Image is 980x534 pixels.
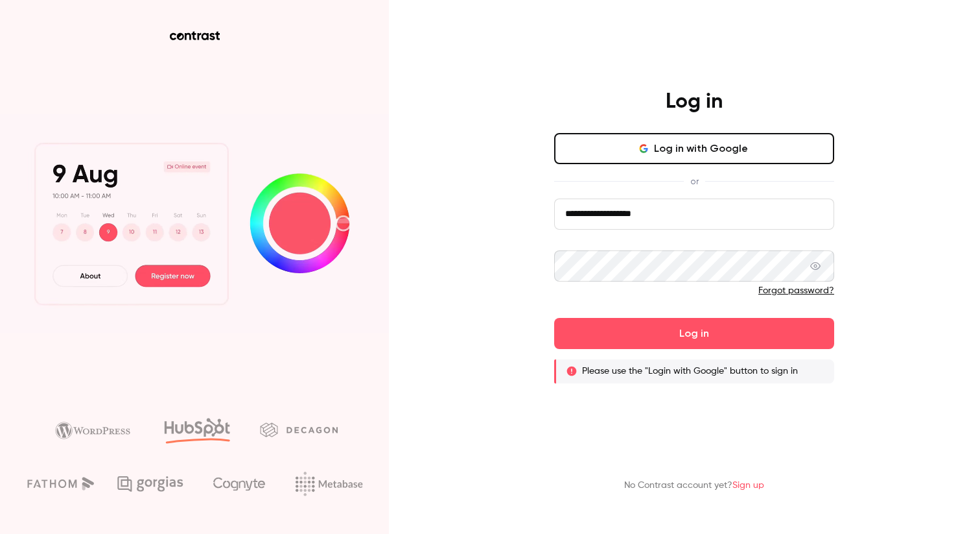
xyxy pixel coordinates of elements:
button: Log in with Google [554,133,834,164]
img: decagon [260,422,338,437]
span: or [684,175,705,188]
p: No Contrast account yet? [624,479,764,492]
a: Sign up [732,481,764,490]
h4: Log in [666,89,723,115]
button: Log in [554,318,834,349]
p: Please use the "Login with Google" button to sign in [582,365,798,378]
a: Forgot password? [758,286,834,295]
